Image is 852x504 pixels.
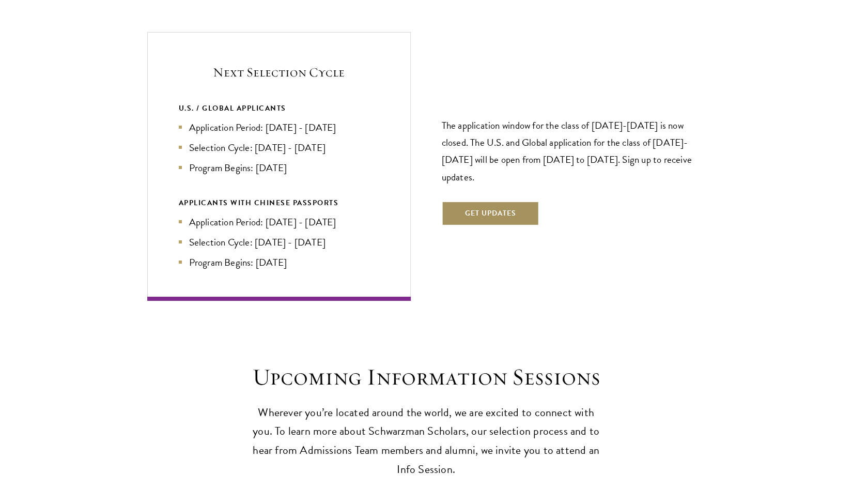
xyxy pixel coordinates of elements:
div: U.S. / GLOBAL APPLICANTS [179,102,379,115]
p: Wherever you’re located around the world, we are excited to connect with you. To learn more about... [248,403,605,480]
button: Get Updates [442,201,539,226]
h2: Upcoming Information Sessions [248,363,605,392]
li: Program Begins: [DATE] [179,255,379,270]
li: Program Begins: [DATE] [179,160,379,175]
li: Application Period: [DATE] - [DATE] [179,120,379,135]
p: The application window for the class of [DATE]-[DATE] is now closed. The U.S. and Global applicat... [442,117,705,185]
li: Selection Cycle: [DATE] - [DATE] [179,235,379,250]
li: Application Period: [DATE] - [DATE] [179,215,379,230]
div: APPLICANTS WITH CHINESE PASSPORTS [179,196,379,209]
h5: Next Selection Cycle [179,64,379,81]
li: Selection Cycle: [DATE] - [DATE] [179,140,379,155]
